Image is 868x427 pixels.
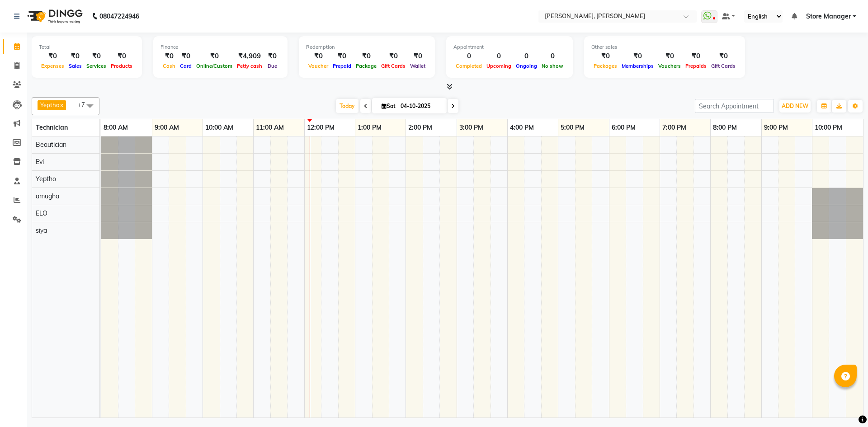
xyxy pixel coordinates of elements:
[152,121,181,134] a: 9:00 AM
[39,51,66,61] div: ₹0
[99,4,139,29] b: 08047224946
[108,51,135,61] div: ₹0
[762,121,790,134] a: 9:00 PM
[23,4,85,29] img: logo
[609,121,638,134] a: 6:00 PM
[514,51,539,61] div: 0
[484,63,514,69] span: Upcoming
[330,63,354,69] span: Prepaid
[683,63,709,69] span: Prepaids
[39,63,66,69] span: Expenses
[36,226,47,235] span: siya
[101,121,130,134] a: 8:00 AM
[782,103,808,109] span: ADD NEW
[453,51,484,61] div: 0
[591,63,619,69] span: Packages
[40,101,59,108] span: Yeptho
[656,63,683,69] span: Vouchers
[254,121,286,134] a: 11:00 AM
[203,121,236,134] a: 10:00 AM
[408,51,428,61] div: ₹0
[408,63,428,69] span: Wallet
[178,63,194,69] span: Card
[265,63,279,69] span: Due
[264,51,280,61] div: ₹0
[36,123,68,131] span: Technician
[709,63,738,69] span: Gift Cards
[84,51,108,61] div: ₹0
[36,209,47,217] span: ELO
[539,51,566,61] div: 0
[36,141,66,149] span: Beautician
[306,63,330,69] span: Voucher
[160,43,280,51] div: Finance
[453,63,484,69] span: Completed
[619,51,656,61] div: ₹0
[84,63,108,69] span: Services
[508,121,536,134] a: 4:00 PM
[453,43,566,51] div: Appointment
[306,51,330,61] div: ₹0
[66,51,84,61] div: ₹0
[160,51,178,61] div: ₹0
[457,121,486,134] a: 3:00 PM
[355,121,384,134] a: 1:00 PM
[619,63,656,69] span: Memberships
[379,103,398,109] span: Sat
[379,51,408,61] div: ₹0
[59,101,63,108] a: x
[779,100,811,113] button: ADD NEW
[305,121,337,134] a: 12:00 PM
[235,63,264,69] span: Petty cash
[306,43,428,51] div: Redemption
[108,63,135,69] span: Products
[379,63,408,69] span: Gift Cards
[398,99,443,113] input: 2025-10-04
[354,51,379,61] div: ₹0
[591,43,738,51] div: Other sales
[194,63,235,69] span: Online/Custom
[406,121,434,134] a: 2:00 PM
[160,63,178,69] span: Cash
[330,51,354,61] div: ₹0
[36,175,56,183] span: Yeptho
[235,51,264,61] div: ₹4,909
[812,121,844,134] a: 10:00 PM
[709,51,738,61] div: ₹0
[36,158,44,166] span: Evi
[591,51,619,61] div: ₹0
[354,63,379,69] span: Package
[539,63,566,69] span: No show
[178,51,194,61] div: ₹0
[194,51,235,61] div: ₹0
[830,391,859,418] iframe: chat widget
[656,51,683,61] div: ₹0
[558,121,587,134] a: 5:00 PM
[66,63,84,69] span: Sales
[806,12,851,21] span: Store Manager
[514,63,539,69] span: Ongoing
[484,51,514,61] div: 0
[336,99,359,113] span: Today
[39,43,135,51] div: Total
[695,99,774,113] input: Search Appointment
[36,192,59,200] span: amugha
[660,121,689,134] a: 7:00 PM
[683,51,709,61] div: ₹0
[78,101,92,108] span: +7
[711,121,739,134] a: 8:00 PM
